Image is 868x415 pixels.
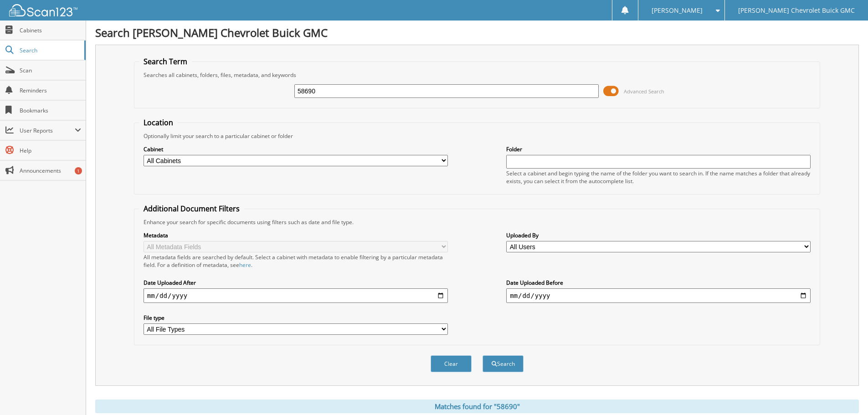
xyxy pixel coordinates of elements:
[139,71,815,79] div: Searches all cabinets, folders, files, metadata, and keywords
[506,288,811,303] input: end
[20,87,81,94] span: Reminders
[139,132,815,140] div: Optionally limit your search to a particular cabinet or folder
[144,253,448,269] div: All metadata fields are searched by default. Select a cabinet with metadata to enable filtering b...
[75,167,82,174] div: 1
[506,231,811,239] label: Uploaded By
[20,67,81,74] span: Scan
[144,145,448,153] label: Cabinet
[20,127,75,134] span: User Reports
[652,8,703,13] span: [PERSON_NAME]
[20,167,81,174] span: Announcements
[239,261,251,269] a: here
[624,88,664,95] span: Advanced Search
[506,145,811,153] label: Folder
[139,204,244,214] legend: Additional Document Filters
[20,107,81,114] span: Bookmarks
[95,400,859,413] div: Matches found for "58690"
[144,288,448,303] input: start
[431,355,472,372] button: Clear
[139,56,192,67] legend: Search Term
[9,4,77,16] img: scan123-logo-white.svg
[506,169,811,185] div: Select a cabinet and begin typing the name of the folder you want to search in. If the name match...
[738,8,855,13] span: [PERSON_NAME] Chevrolet Buick GMC
[20,147,81,154] span: Help
[95,25,859,40] h1: Search [PERSON_NAME] Chevrolet Buick GMC
[506,279,811,287] label: Date Uploaded Before
[144,231,448,239] label: Metadata
[483,355,524,372] button: Search
[139,218,815,226] div: Enhance your search for specific documents using filters such as date and file type.
[20,46,80,54] span: Search
[139,118,178,128] legend: Location
[144,314,448,322] label: File type
[144,279,448,287] label: Date Uploaded After
[20,26,81,34] span: Cabinets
